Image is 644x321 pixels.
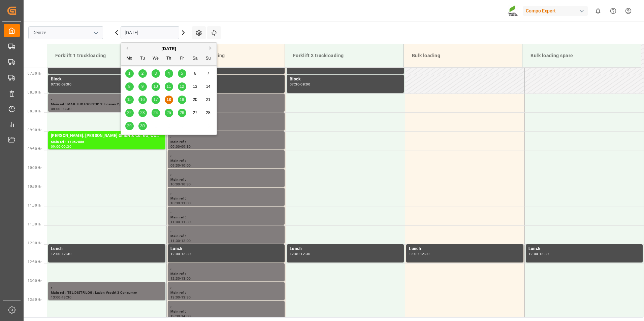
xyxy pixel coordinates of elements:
div: 12:00 [528,252,538,255]
div: 11:30 [181,220,191,223]
div: Su [204,55,213,63]
span: 4 [168,71,170,76]
div: 08:30 [62,107,71,110]
div: 12:30 [62,252,71,255]
div: Choose Tuesday, September 23rd, 2025 [138,109,147,117]
div: Lunch [290,246,401,252]
div: 14:00 [181,315,191,318]
div: Fr [178,55,186,63]
div: Main ref : [170,271,282,277]
span: 11:00 Hr [28,204,41,207]
div: Main ref : [170,290,282,296]
div: Choose Monday, September 8th, 2025 [125,82,134,91]
div: Mo [125,55,134,63]
span: 10:30 Hr [28,185,41,188]
div: Choose Saturday, September 6th, 2025 [191,69,199,78]
span: 10 [153,84,158,89]
span: 18 [166,97,171,102]
span: 1 [128,71,131,76]
span: 7 [207,71,210,76]
div: Choose Wednesday, September 10th, 2025 [152,82,160,91]
span: 13 [193,84,197,89]
div: Main ref : [170,309,282,315]
button: Previous Month [124,46,128,50]
div: Choose Sunday, September 28th, 2025 [204,109,213,117]
span: 13:30 Hr [28,298,41,301]
div: 12:00 [290,252,299,255]
span: 09:00 Hr [28,128,41,132]
div: Choose Friday, September 19th, 2025 [178,96,186,104]
span: 24 [153,110,158,115]
span: 22 [127,110,131,115]
div: 12:30 [170,277,180,280]
div: , [170,208,282,215]
span: 11 [166,84,171,89]
div: 11:30 [170,239,180,242]
input: Type to search/select [28,26,103,39]
div: , [170,95,282,102]
div: Compo Expert [523,6,588,16]
div: Main ref : [170,158,282,164]
span: 10:00 Hr [28,166,41,170]
div: Choose Thursday, September 25th, 2025 [165,109,173,117]
input: DD.MM.YYYY [121,26,179,39]
div: Choose Saturday, September 13th, 2025 [191,82,199,91]
div: Main ref : [170,215,282,220]
div: Choose Thursday, September 4th, 2025 [165,69,173,78]
span: 3 [155,71,157,76]
button: Next Month [210,46,214,50]
div: - [180,296,181,299]
div: 09:00 [51,145,61,148]
span: 12:30 Hr [28,260,41,264]
div: Choose Tuesday, September 2nd, 2025 [138,69,147,78]
div: Block [51,76,163,83]
div: 13:30 [181,296,191,299]
div: 07:30 [51,83,61,86]
span: 08:30 Hr [28,109,41,113]
span: 2 [141,71,144,76]
div: Main ref : TEL.DISTRILOG : Laden Vracht 3 Consumer [51,290,163,296]
div: 12:00 [181,239,191,242]
div: - [61,107,62,110]
span: 17 [153,97,158,102]
div: 07:30 [290,83,299,86]
div: Choose Sunday, September 7th, 2025 [204,69,213,78]
span: 23 [140,110,144,115]
div: Th [165,55,173,63]
span: 5 [181,71,183,76]
img: Screenshot%202023-09-29%20at%2010.02.21.png_1712312052.png [508,5,518,17]
button: Help Center [606,3,621,19]
span: 21 [206,97,210,102]
span: 28 [206,110,210,115]
div: Main ref : 14052556 [51,139,163,145]
div: Main ref : [170,196,282,202]
div: 13:30 [170,315,180,318]
span: 19 [180,97,184,102]
div: 11:00 [170,220,180,223]
div: , [170,170,282,177]
button: show 0 new notifications [590,3,606,19]
div: 12:30 [181,252,191,255]
div: Choose Monday, September 1st, 2025 [125,69,134,78]
div: Choose Thursday, September 11th, 2025 [165,82,173,91]
div: - [180,239,181,242]
div: Lunch [51,246,163,252]
div: Lunch [170,246,282,252]
div: 12:30 [539,252,549,255]
div: , [170,133,282,139]
div: Sa [191,55,199,63]
div: Lunch [528,246,640,252]
div: - [538,252,539,255]
div: Forklift 3 truckloading [290,49,398,62]
div: Main ref : MAIL LUX LOGISTICS : Lossen 2 paletten Globachem [51,102,163,107]
div: Choose Friday, September 26th, 2025 [178,109,186,117]
div: - [419,252,420,255]
div: - [61,252,62,255]
div: Choose Sunday, September 21st, 2025 [204,96,213,104]
div: - [180,164,181,167]
span: 30 [140,123,144,128]
div: Block [170,76,282,83]
span: 08:00 Hr [28,91,41,94]
div: 13:00 [51,296,61,299]
div: 10:00 [170,183,180,186]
